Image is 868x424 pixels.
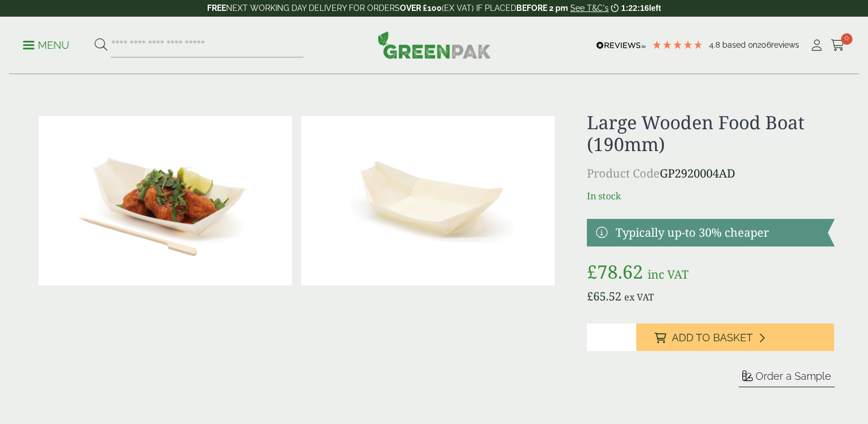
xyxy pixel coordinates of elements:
button: Order a Sample [739,369,835,387]
span: Order a Sample [756,370,831,382]
span: 206 [757,40,771,49]
span: Add to Basket [672,332,753,344]
span: 4.8 [709,40,722,49]
span: Based on [722,40,757,49]
img: REVIEWS.io [596,41,646,49]
i: Cart [831,40,845,51]
bdi: 78.62 [587,259,643,284]
p: GP2920004AD [587,165,834,182]
span: £ [587,259,597,284]
p: In stock [587,189,834,203]
h1: Large Wooden Food Boat (190mm) [587,111,834,156]
span: inc VAT [648,267,688,282]
span: ex VAT [624,291,654,303]
i: My Account [809,40,824,51]
span: 1:22:16 [621,3,649,13]
img: GreenPak Supplies [377,31,491,59]
strong: OVER £100 [400,3,442,13]
a: Menu [23,38,69,50]
strong: BEFORE 2 pm [516,3,568,13]
p: Menu [23,38,69,52]
span: 0 [841,33,853,45]
a: 0 [831,37,845,54]
span: £ [587,288,593,304]
a: See T&C's [570,3,609,13]
div: 4.79 Stars [652,40,703,50]
bdi: 65.52 [587,288,621,304]
strong: FREE [207,3,226,13]
button: Add to Basket [636,323,834,351]
span: reviews [771,40,799,49]
span: Product Code [587,165,660,181]
img: Large Wooden Boat 190mm With Food Contents 2920004AD [38,116,292,286]
img: Large Wooden Boat 190mm 2920004AD [301,116,555,286]
span: left [649,3,661,13]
